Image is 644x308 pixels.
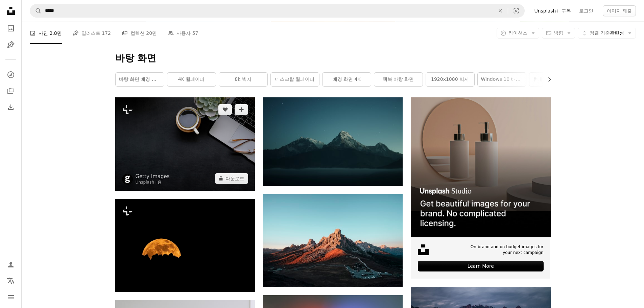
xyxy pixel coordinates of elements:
span: 라이선스 [508,30,527,35]
a: 사용자 57 [168,22,198,44]
button: 메뉴 [4,290,18,304]
div: Learn More [418,261,543,271]
a: 바탕 화면 배경 무늬 [116,73,164,86]
a: 컬렉션 [4,84,18,98]
button: 방향 [542,28,575,39]
span: 정렬 기준 [590,30,610,35]
button: 시각적 검색 [508,4,524,17]
button: 언어 [4,274,18,288]
a: 8k 벽지 [219,73,267,86]
button: 목록을 오른쪽으로 스크롤 [543,73,551,86]
a: 가까운 시간 사진 촬영 중 산의 실루엣 [263,138,403,144]
a: 컬렉션 20만 [122,22,157,44]
button: 컬렉션에 추가 [235,104,248,115]
a: 맥북 바탕 화면 [374,73,423,86]
a: 홈 — Unsplash [4,4,18,19]
span: 방향 [554,30,563,35]
a: 사진 [4,22,18,35]
a: 일러스트 172 [73,22,111,44]
form: 사이트 전체에서 이미지 찾기 [30,4,525,18]
span: 57 [192,29,198,37]
img: 어두운 하늘에 보름달이 보입니다. [115,199,255,292]
img: Getty Images의 프로필로 이동 [122,174,133,185]
button: 라이선스 [497,28,539,39]
img: 푸른 하늘 아래 갈색 암석 [263,194,403,287]
img: 가까운 시간 사진 촬영 중 산의 실루엣 [263,97,403,186]
button: Unsplash 검색 [30,4,42,17]
a: 데스크탑 월페이퍼 [271,73,319,86]
a: 탐색 [4,68,18,81]
a: 4K 월페이퍼 [167,73,216,86]
button: 삭제 [493,4,508,17]
a: 1920x1080 벽지 [426,73,474,86]
a: 로그인 / 가입 [4,258,18,271]
span: 172 [102,29,111,37]
a: 푸른 하늘 아래 갈색 암석 [263,237,403,243]
a: On-brand and on budget images for your next campaignLearn More [411,97,550,279]
a: Getty Images [136,173,170,180]
a: 일러스트 [4,38,18,51]
a: Unsplash+ [136,180,158,185]
a: 로그인 [575,5,597,16]
button: 좋아요 [218,104,232,115]
a: 어두운 사무실 가죽 작업 공간 책상 및 용품. 작업 공간 및 복사 공간 [115,141,255,147]
h1: 바탕 화면 [115,52,551,64]
span: 관련성 [590,30,624,37]
a: 어두운 하늘에 보름달이 보입니다. [115,242,255,248]
img: file-1715714113747-b8b0561c490eimage [411,97,550,237]
div: 용 [136,180,170,185]
a: 다운로드 내역 [4,100,18,114]
img: file-1631678316303-ed18b8b5cb9cimage [418,244,429,255]
span: On-brand and on budget images for your next campaign [467,244,543,256]
button: 정렬 기준관련성 [578,28,636,39]
a: Windows 10 배경 화면 [478,73,526,86]
button: 다운로드 [215,173,248,184]
a: 휴대용 퍼스널 컴퓨터 벽지 [529,73,578,86]
span: 20만 [146,29,157,37]
a: 배경 화면 4K [323,73,371,86]
a: Unsplash+ 구독 [530,5,575,16]
button: 이미지 제출 [603,5,636,16]
img: 어두운 사무실 가죽 작업 공간 책상 및 용품. 작업 공간 및 복사 공간 [115,97,255,190]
